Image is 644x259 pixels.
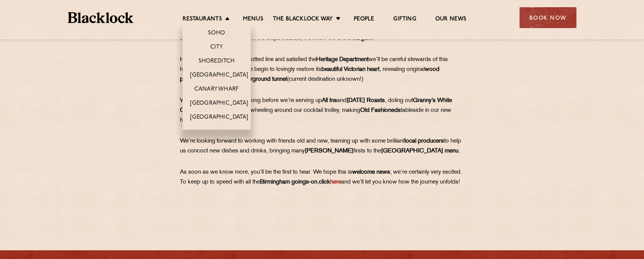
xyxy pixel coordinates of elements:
strong: beautiful Victorian heart [321,67,379,72]
a: Our News [435,16,467,24]
p: As soon as we know more, you’ll be the first to hear. We hope this is ; we’re certainly very exci... [180,168,464,187]
a: Restaurants [183,16,222,24]
strong: wood panelling [180,67,439,82]
a: [GEOGRAPHIC_DATA] [190,114,248,122]
strong: Granny’s White Chocolate Cheesecake [180,98,452,113]
a: Shoreditch [198,58,235,66]
strong: [DATE] Roasts [346,98,385,104]
a: Canary Wharf [194,86,239,94]
p: Having now signed on the dotted line and satisfied the we’ll be careful stewards of this historic... [180,55,464,85]
a: [GEOGRAPHIC_DATA] [190,72,248,80]
strong: Birmingham goings-on [260,179,317,185]
strong: click [319,179,341,185]
a: Soho [208,30,225,38]
strong: All Ins [322,98,337,104]
a: [GEOGRAPHIC_DATA] [190,100,248,108]
a: Gifting [393,16,416,24]
a: The Blacklock Way [273,16,333,24]
strong: welcome news [352,170,390,175]
a: here [330,179,341,185]
strong: disused underground tunnel [216,77,287,82]
p: We’re looking forward to working with friends old and new, teaming up with some brilliant to help... [180,137,464,156]
strong: Old Fashioneds [360,108,401,113]
a: City [210,44,223,52]
strong: Heritage Department [316,57,368,63]
strong: local producers [405,138,444,144]
p: With a fair wind, it won’t be long before we’re serving up and , doling out and wheeling around o... [180,96,464,126]
strong: menu [445,148,458,154]
strong: [GEOGRAPHIC_DATA] [381,148,443,154]
a: Menus [243,16,263,24]
a: People [354,16,374,24]
img: BL_Textured_Logo-footer-cropped.svg [68,12,134,23]
strong: [PERSON_NAME] [305,148,353,154]
div: Book Now [520,7,576,28]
